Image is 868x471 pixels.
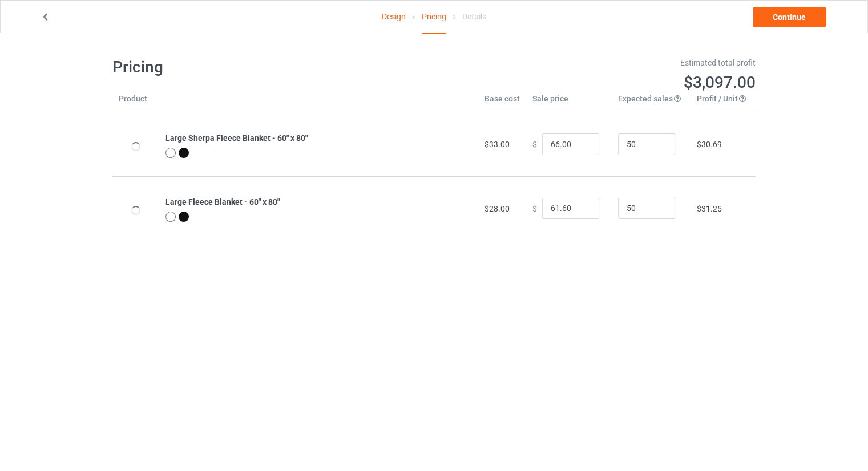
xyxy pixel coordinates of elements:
th: Sale price [526,93,612,112]
div: Estimated total profit [442,57,756,68]
span: $31.25 [697,204,722,213]
a: Continue [753,7,826,27]
span: $33.00 [485,140,510,149]
b: Large Sherpa Fleece Blanket - 60" x 80" [165,133,308,143]
span: $ [532,204,537,213]
a: Design [382,1,406,33]
b: Large Fleece Blanket - 60" x 80" [165,197,280,206]
th: Profit / Unit [691,93,756,112]
h1: Pricing [112,57,426,78]
div: Pricing [422,1,446,34]
span: $3,097.00 [684,73,756,92]
span: $28.00 [485,204,510,213]
th: Expected sales [612,93,691,112]
th: Base cost [478,93,526,112]
span: $30.69 [697,140,722,149]
span: $ [532,140,537,149]
div: Details [462,1,486,33]
th: Product [112,93,159,112]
